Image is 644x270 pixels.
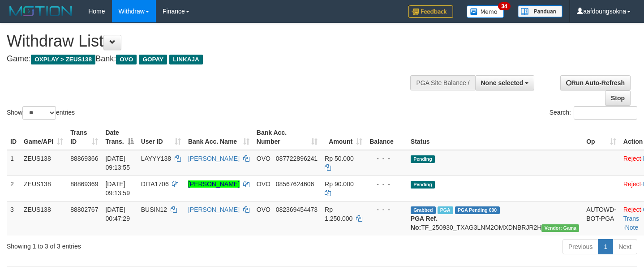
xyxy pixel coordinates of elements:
div: - - - [369,180,404,189]
span: PGA Pending [455,206,500,214]
th: Status [407,124,583,150]
span: GOPAY [139,55,167,64]
span: Marked by aafsreyleap [438,206,453,214]
span: None selected [481,79,524,86]
a: [PERSON_NAME] [188,206,240,213]
span: Rp 1.250.000 [325,206,352,222]
a: Reject [623,206,641,213]
a: Reject [623,180,641,188]
td: 3 [7,201,20,236]
span: Pending [411,181,435,189]
a: Previous [562,239,598,254]
img: Feedback.jpg [408,5,453,18]
img: Button%20Memo.svg [467,5,504,18]
td: 1 [7,150,20,176]
div: - - - [369,205,404,214]
a: Next [613,239,637,254]
td: ZEUS138 [20,150,67,176]
span: [DATE] 09:13:59 [105,180,130,197]
span: [DATE] 00:47:29 [105,206,130,222]
span: 88869366 [70,155,98,162]
a: 1 [598,239,613,254]
input: Search: [574,106,637,120]
span: LINKAJA [169,55,203,64]
td: AUTOWD-BOT-PGA [583,201,620,236]
th: User ID: activate to sort column ascending [137,124,185,150]
a: Note [625,224,639,231]
select: Showentries [22,106,56,120]
th: Bank Acc. Name: activate to sort column ascending [185,124,253,150]
th: Op: activate to sort column ascending [583,124,620,150]
img: MOTION_logo.png [7,4,75,18]
b: PGA Ref. No: [411,215,438,231]
span: Vendor URL: https://trx31.1velocity.biz [541,224,579,232]
span: 88802767 [70,206,98,213]
th: ID [7,124,20,150]
a: Run Auto-Refresh [560,75,631,90]
span: Copy 087722896241 to clipboard [276,155,318,162]
span: LAYYY138 [141,155,171,162]
td: ZEUS138 [20,201,67,236]
span: Copy 082369454473 to clipboard [276,206,318,213]
a: Stop [605,90,631,106]
a: [PERSON_NAME] [188,155,240,162]
td: 2 [7,176,20,201]
a: [PERSON_NAME] [188,180,240,188]
h4: Game: Bank: [7,55,421,64]
span: OVO [257,180,270,188]
span: OXPLAY > ZEUS138 [31,55,95,64]
th: Amount: activate to sort column ascending [321,124,366,150]
div: - - - [369,154,404,163]
span: 34 [498,2,510,10]
span: Rp 90.000 [325,180,354,188]
span: [DATE] 09:13:55 [105,155,130,171]
button: None selected [475,75,535,90]
span: Grabbed [411,206,436,214]
label: Search: [550,106,637,120]
span: Copy 08567624606 to clipboard [276,180,314,188]
span: 88869369 [70,180,98,188]
th: Trans ID: activate to sort column ascending [67,124,102,150]
th: Date Trans.: activate to sort column descending [102,124,137,150]
span: OVO [116,55,137,64]
a: Reject [623,155,641,162]
div: Showing 1 to 3 of 3 entries [7,238,262,251]
span: DITA1706 [141,180,169,188]
span: Pending [411,155,435,163]
td: ZEUS138 [20,176,67,201]
div: PGA Site Balance / [410,75,475,90]
span: BUSIN12 [141,206,167,213]
th: Bank Acc. Number: activate to sort column ascending [253,124,321,150]
td: TF_250930_TXAG3LNM2OMXDNBRJR2H [407,201,583,236]
h1: Withdraw List [7,32,421,50]
th: Balance [366,124,407,150]
img: panduan.png [518,5,562,17]
span: Rp 50.000 [325,155,354,162]
th: Game/API: activate to sort column ascending [20,124,67,150]
span: OVO [257,206,270,213]
span: OVO [257,155,270,162]
label: Show entries [7,106,75,120]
